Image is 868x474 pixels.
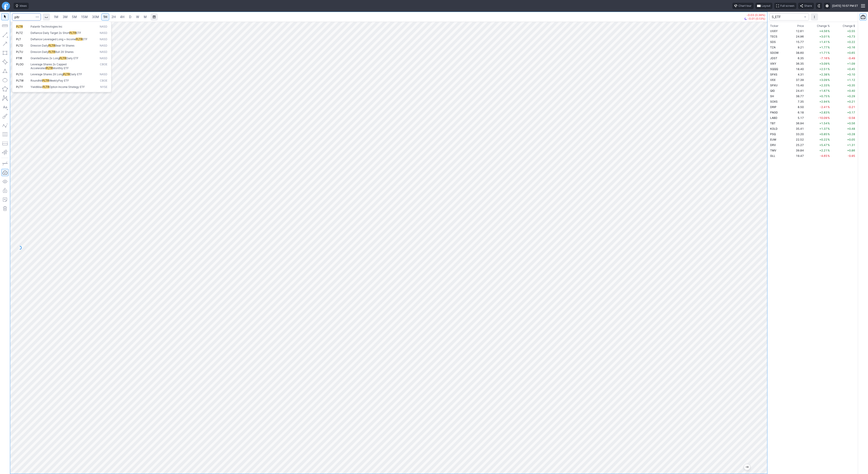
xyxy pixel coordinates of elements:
td: 8.50 [788,104,805,110]
span: +2.21 [819,149,827,152]
span: -7.16 [820,57,827,60]
span: Palantir Technologies Inc [31,25,62,28]
span: % [828,127,830,130]
span: +2.51 [819,67,827,71]
span: +1.37 [819,127,827,130]
button: Search [34,13,40,21]
td: 12.61 [788,28,805,34]
span: Defiance Leveraged Long + Income [31,38,76,41]
button: Fibonacci retracements [1,131,9,138]
a: M [142,13,149,21]
span: S_ETF [772,15,802,19]
span: % [828,94,830,98]
button: Interval [43,13,50,21]
td: 24.41 [788,88,805,93]
span: FNGD [770,111,778,114]
span: +0.28 [847,132,855,136]
span: -0.58 [848,116,855,120]
span: +0.16 [847,46,855,49]
button: Line [1,31,9,38]
span: Monthly ETF [53,66,69,70]
span: WeeklyPay ETF [49,79,69,82]
span: PLTR [48,44,55,47]
span: -4.65 [820,154,827,158]
td: 22.52 [788,137,805,142]
span: NASD [100,38,107,41]
span: Full screen [780,4,794,8]
button: Anchored VWAP [1,149,9,156]
span: TECS [770,35,777,38]
span: 2H [111,15,116,19]
span: -2.41 [820,105,827,109]
td: 19.47 [788,153,805,158]
span: SDS [770,40,776,44]
span: 3M [63,15,68,19]
button: portfolio-watchlist-select [769,13,809,21]
button: Toggle dark mode [816,3,822,9]
span: CBOE [100,79,107,83]
span: +3.09 [819,78,827,82]
span: +0.10 [847,73,855,76]
span: M [144,15,147,19]
span: KOLD [770,127,778,130]
span: VIXY [770,62,776,65]
span: PLTR [48,50,55,54]
td: 7.35 [788,99,805,104]
span: UVXY [770,29,778,33]
span: +1.77 [819,46,827,49]
span: % [828,105,830,109]
span: % [828,122,830,125]
span: SQQQ [770,67,778,71]
span: Ideas [20,4,27,8]
span: +0.05 [847,138,855,141]
span: Leverage Shares 2x Capped Accelerated [31,63,66,70]
span: +0.73 [847,35,855,38]
td: 25.27 [788,142,805,148]
td: 38.60 [788,50,805,55]
span: PLTR [63,73,70,76]
button: Ideas [14,3,29,9]
span: +0.22 [819,138,827,141]
span: % [828,143,830,147]
button: Range [151,13,158,21]
button: Mouse [1,13,9,20]
span: PLT [16,38,21,41]
span: PLTR [76,38,83,41]
span: PLTZ [16,31,23,35]
span: +3.09 [819,62,827,65]
span: % [828,29,830,33]
button: Full screen [774,3,796,9]
span: PLTR [42,79,49,82]
span: Daily ETF [66,57,78,60]
span: ETF [76,31,81,35]
button: Settings [824,3,830,9]
span: % [828,51,830,54]
td: 6.35 [788,55,805,61]
span: SH [770,94,774,98]
span: VXX [770,78,776,82]
span: % [828,132,830,136]
span: TBT [770,122,776,125]
span: QID [770,89,775,92]
span: +1.54 [819,122,827,125]
button: Rectangle [1,49,9,57]
span: PLTR [69,31,76,35]
a: 15M [79,13,90,21]
button: Arrow [1,40,9,47]
td: 15.40 [788,83,805,88]
input: Search [12,13,41,21]
span: NASD [100,31,107,35]
span: +0.45 [847,67,855,71]
span: TMV [770,149,776,152]
button: Position [1,140,9,147]
span: Roundhill [31,79,42,82]
span: % [828,73,830,76]
span: +0.35 [847,84,855,87]
span: +1.71 [819,51,827,54]
span: +4.56 [819,29,827,33]
span: +0.75 [819,94,827,98]
span: % [828,100,830,103]
span: % [828,154,830,158]
span: -0.01 (0.13%) [748,17,765,20]
td: 38.77 [788,93,805,99]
